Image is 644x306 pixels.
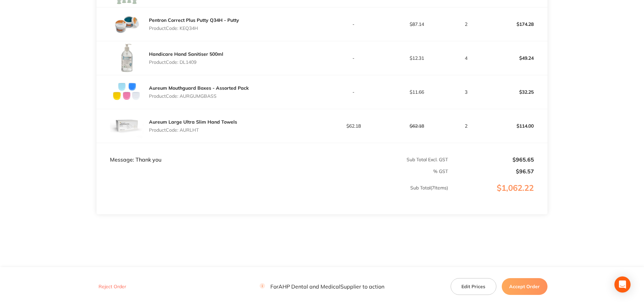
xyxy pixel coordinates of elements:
p: $62.18 [323,123,385,129]
p: $96.57 [449,168,534,174]
a: Aureum Mouthguard Boxes - Assorted Pack [149,85,249,91]
p: 3 [449,89,484,95]
p: - [323,55,385,61]
img: bmwwbWkzaQ [110,75,144,109]
a: Pentron Correct Plus Putty Q34H - Putty [149,17,239,23]
p: $114.00 [485,118,547,134]
p: $174.28 [485,16,547,32]
button: Edit Prices [451,278,496,295]
p: - [323,89,385,95]
p: $87.14 [385,21,448,27]
div: Open Intercom Messenger [614,276,631,293]
p: % GST [97,169,448,174]
p: Product Code: AURLHT [149,127,237,133]
p: Product Code: AURGUMGBASS [149,93,249,99]
p: 2 [449,21,484,27]
p: $965.65 [449,157,534,163]
p: Product Code: DL1409 [149,59,223,65]
img: bmh0cjVhNA [110,109,144,143]
a: Handicare Hand Sanitiser 500ml [149,51,223,57]
p: For AHP Dental and Medical Supplier to action [260,283,384,290]
p: $62.18 [385,123,448,129]
p: $32.25 [485,84,547,100]
p: Sub Total Excl. GST [323,157,448,162]
button: Reject Order [97,284,128,290]
p: $12.31 [385,55,448,61]
p: $49.24 [485,50,547,66]
p: - [323,21,385,27]
p: Product Code: KEQ34H [149,26,239,31]
a: Aureum Large Ultra Slim Hand Towels [149,119,237,125]
td: Message: Thank you [97,143,322,163]
p: 4 [449,55,484,61]
img: M2pzcWs2Yg [110,7,144,41]
p: Sub Total ( 7 Items) [97,185,448,204]
p: 2 [449,123,484,129]
button: Accept Order [502,278,547,295]
p: $11.66 [385,89,448,95]
img: cGZvbGd6cg [110,41,144,75]
p: $1,062.22 [449,183,547,206]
